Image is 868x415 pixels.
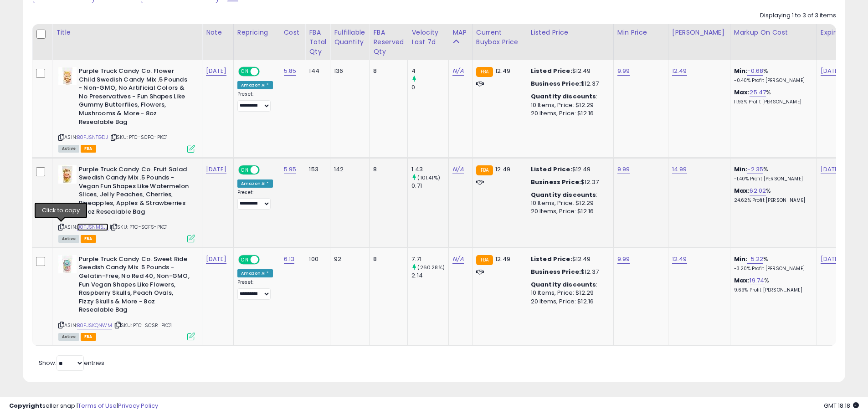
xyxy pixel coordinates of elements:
[452,165,463,174] a: N/A
[113,322,172,329] span: | SKU: PTC-SCSR-PKO1
[531,267,581,276] b: Business Price:
[373,67,401,75] div: 8
[58,145,79,153] span: All listings currently available for purchase on Amazon
[411,272,448,280] div: 2.14
[56,28,198,37] div: Title
[77,322,112,329] a: B0FJSKQNWM
[411,83,448,92] div: 0
[239,68,251,76] span: ON
[237,81,273,89] div: Amazon AI *
[531,80,606,88] div: $12.37
[531,289,606,297] div: 10 Items, Price: $12.29
[760,11,836,20] div: Displaying 1 to 3 of 3 items
[531,165,572,174] b: Listed Price:
[334,67,362,75] div: 136
[531,28,610,37] div: Listed Price
[821,255,841,264] a: [DATE]
[495,255,510,263] span: 12.49
[672,255,687,264] a: 12.49
[734,176,810,182] p: -1.40% Profit [PERSON_NAME]
[309,255,323,263] div: 100
[206,255,226,264] a: [DATE]
[672,28,726,37] div: [PERSON_NAME]
[734,88,810,105] div: %
[531,199,606,207] div: 10 Items, Price: $12.29
[734,287,810,293] p: 9.69% Profit [PERSON_NAME]
[531,297,606,306] div: 20 Items, Price: $12.16
[417,174,440,181] small: (101.41%)
[118,401,158,410] a: Privacy Policy
[206,165,226,174] a: [DATE]
[206,67,226,76] a: [DATE]
[258,256,273,263] span: OFF
[476,67,493,77] small: FBA
[734,266,810,272] p: -3.20% Profit [PERSON_NAME]
[476,255,493,265] small: FBA
[476,165,493,175] small: FBA
[531,178,606,186] div: $12.37
[237,279,273,300] div: Preset:
[309,67,323,75] div: 144
[750,276,764,285] a: 19.74
[617,67,630,76] a: 9.99
[734,165,748,174] b: Min:
[58,255,77,273] img: 31EmzFVcrUL._SL40_.jpg
[531,281,606,289] div: :
[77,133,108,141] a: B0FJSNTGDJ
[734,88,750,97] b: Max:
[39,359,104,367] span: Show: entries
[79,255,190,317] b: Purple Truck Candy Co. Sweet Ride Swedish Candy Mix .5 Pounds - Gelatin-Free, No Red 40, Non-GMO,...
[284,165,297,174] a: 5.95
[531,255,572,263] b: Listed Price:
[531,191,606,199] div: :
[617,28,664,37] div: Min Price
[58,333,79,341] span: All listings currently available for purchase on Amazon
[373,165,401,174] div: 8
[58,165,195,241] div: ASIN:
[531,101,606,109] div: 10 Items, Price: $12.29
[531,165,606,174] div: $12.49
[734,77,810,84] p: -0.40% Profit [PERSON_NAME]
[495,67,510,75] span: 12.49
[284,67,297,76] a: 5.85
[747,67,763,76] a: -0.68
[9,402,158,410] div: seller snap | |
[237,91,273,112] div: Preset:
[237,28,276,37] div: Repricing
[58,255,195,340] div: ASIN:
[239,256,251,263] span: ON
[239,166,251,174] span: ON
[750,186,766,195] a: 62.02
[734,186,750,195] b: Max:
[334,28,365,47] div: Fulfillable Quantity
[672,165,687,174] a: 14.99
[411,182,448,190] div: 0.71
[531,207,606,215] div: 20 Items, Price: $12.16
[79,67,190,128] b: Purple Truck Candy Co. Flower Child Swedish Candy Mix .5 Pounds - Non-GMO, No Artificial Colors &...
[531,190,596,199] b: Quantity discounts
[81,145,96,153] span: FBA
[109,133,168,141] span: | SKU: PTC-SCFC-PKO1
[747,165,763,174] a: -2.35
[821,165,841,174] a: [DATE]
[258,68,273,76] span: OFF
[495,165,510,174] span: 12.49
[747,255,763,264] a: -5.22
[411,28,445,47] div: Velocity Last 7d
[373,28,404,56] div: FBA Reserved Qty
[531,109,606,118] div: 20 Items, Price: $12.16
[110,223,168,231] span: | SKU: PTC-SCFS-PKO1
[824,401,859,410] span: 2025-09-8 18:18 GMT
[531,178,581,186] b: Business Price:
[750,88,766,97] a: 25.47
[373,255,401,263] div: 8
[730,24,817,60] th: The percentage added to the cost of goods (COGS) that forms the calculator for Min & Max prices.
[334,255,362,263] div: 92
[58,67,77,85] img: 31x7uX2Oy3L._SL40_.jpg
[237,179,273,188] div: Amazon AI *
[734,99,810,105] p: 11.93% Profit [PERSON_NAME]
[309,28,326,56] div: FBA Total Qty
[237,269,273,277] div: Amazon AI *
[531,67,572,75] b: Listed Price:
[531,92,596,101] b: Quantity discounts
